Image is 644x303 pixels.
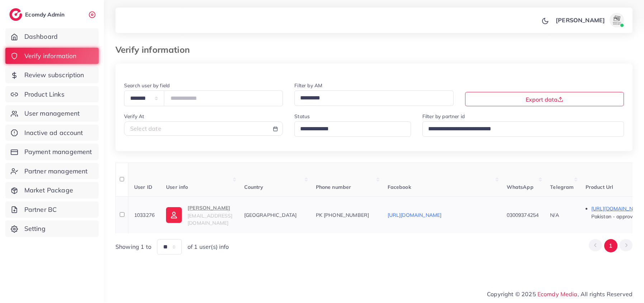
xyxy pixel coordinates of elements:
button: Go to page 1 [604,239,617,252]
span: [EMAIL_ADDRESS][DOMAIN_NAME] [188,213,232,226]
a: [PERSON_NAME][EMAIL_ADDRESS][DOMAIN_NAME] [166,204,232,227]
a: Market Package [5,182,99,199]
span: Telegram [550,184,574,190]
div: Search for option [294,121,411,137]
span: N/A [550,212,559,218]
span: User info [166,184,188,190]
span: , All rights Reserved [578,290,633,298]
span: 03009374254 [507,212,539,218]
a: Verify information [5,48,99,64]
span: User management [24,109,80,118]
span: Pakistan - approved [591,213,639,220]
span: Setting [24,224,46,233]
span: [GEOGRAPHIC_DATA] [244,212,297,218]
a: Inactive ad account [5,125,99,141]
label: Search user by field [124,82,170,89]
a: Setting [5,220,99,237]
a: User management [5,105,99,122]
a: Product Links [5,86,99,103]
a: [PERSON_NAME]avatar [552,13,627,27]
h3: Verify information [115,45,195,55]
span: Copyright © 2025 [487,290,633,298]
span: Partner BC [24,205,57,214]
p: [PERSON_NAME] [556,16,605,24]
span: Select date [130,125,161,132]
span: Phone number [316,184,351,190]
a: Payment management [5,144,99,160]
a: Partner management [5,163,99,180]
span: User ID [134,184,152,190]
span: Review subscription [24,70,84,80]
img: logo [9,8,22,21]
span: of 1 user(s) info [188,243,229,251]
span: Export data [526,96,563,103]
span: 1033276 [134,212,155,218]
a: Ecomdy Media [538,290,578,298]
label: Filter by partner id [422,113,465,120]
input: Search for option [298,123,402,135]
span: WhatsApp [507,184,534,190]
input: Search for option [426,123,615,135]
span: Dashboard [24,32,58,41]
a: Dashboard [5,28,99,45]
span: Product Links [24,90,65,99]
img: avatar [610,13,624,27]
span: Inactive ad account [24,128,83,137]
a: logoEcomdy Admin [9,8,66,21]
a: Review subscription [5,67,99,83]
span: Showing 1 to [115,243,151,251]
a: [URL][DOMAIN_NAME] [388,212,442,218]
div: Search for option [294,90,453,106]
label: Verify At [124,113,144,120]
span: Partner management [24,167,88,176]
div: Search for option [422,121,624,137]
label: Filter by AM [294,82,322,89]
a: Partner BC [5,201,99,218]
span: Country [244,184,264,190]
label: Status [294,113,310,120]
span: Market Package [24,186,73,195]
span: Payment management [24,147,92,157]
span: PK [PHONE_NUMBER] [316,212,369,218]
h2: Ecomdy Admin [25,11,66,18]
ul: Pagination [589,239,633,252]
span: Verify information [24,51,77,61]
input: Search for option [298,93,444,104]
p: [PERSON_NAME] [188,204,232,212]
span: Product Url [586,184,614,190]
button: Export data [465,92,624,106]
img: ic-user-info.36bf1079.svg [166,207,182,223]
span: Facebook [388,184,411,190]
